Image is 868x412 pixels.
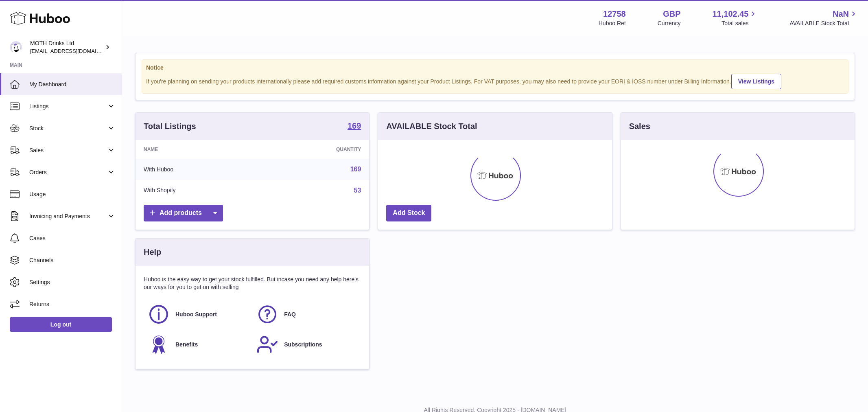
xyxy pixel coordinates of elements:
span: Settings [29,278,116,286]
td: With Shopify [136,180,262,201]
p: Huboo is the easy way to get your stock fulfilled. But incase you need any help here's our ways f... [144,276,361,291]
a: View Listings [731,74,781,89]
span: Usage [29,191,116,198]
span: FAQ [284,311,296,318]
a: 53 [354,187,361,194]
strong: 12758 [603,9,626,20]
span: Subscriptions [284,341,322,348]
th: Quantity [262,140,370,159]
a: Add products [144,205,223,221]
a: 11,102.45 Total sales [712,9,758,27]
h3: Sales [629,121,650,132]
span: AVAILABLE Stock Total [789,20,858,27]
a: Benefits [148,333,248,355]
span: Invoicing and Payments [29,213,107,220]
span: 11,102.45 [712,9,748,20]
h3: AVAILABLE Stock Total [386,121,477,132]
span: Huboo Support [175,311,217,318]
span: Stock [29,125,107,132]
strong: GBP [663,9,680,20]
a: Log out [10,317,112,332]
div: Currency [658,20,681,27]
img: internalAdmin-12758@internal.huboo.com [10,41,22,53]
a: Subscriptions [256,333,357,355]
h3: Help [144,247,161,258]
span: Benefits [175,341,198,348]
span: NaN [833,9,849,20]
div: If you're planning on sending your products internationally please add required customs informati... [146,72,844,89]
a: NaN AVAILABLE Stock Total [789,9,858,27]
strong: Notice [146,64,844,72]
span: Cases [29,234,116,242]
a: Huboo Support [148,303,248,325]
h3: Total Listings [144,121,196,132]
span: Orders [29,169,107,176]
span: Sales [29,147,107,154]
strong: 169 [348,122,361,130]
td: With Huboo [136,159,262,180]
a: 169 [350,166,361,173]
span: My Dashboard [29,81,116,88]
th: Name [136,140,262,159]
span: Returns [29,300,116,308]
div: Huboo Ref [599,20,626,27]
span: [EMAIL_ADDRESS][DOMAIN_NAME] [30,48,120,54]
div: MOTH Drinks Ltd [30,39,103,55]
a: Add Stock [386,205,431,221]
a: FAQ [256,303,357,325]
span: Total sales [722,20,758,27]
span: Listings [29,103,107,110]
a: 169 [348,122,361,131]
span: Channels [29,256,116,264]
